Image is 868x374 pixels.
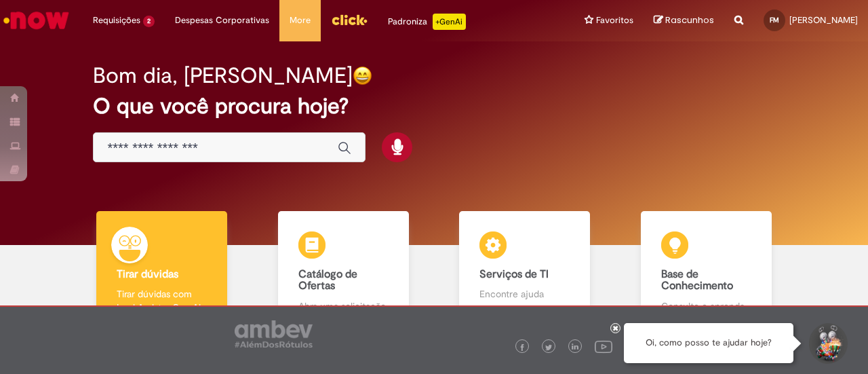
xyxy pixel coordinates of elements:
span: Despesas Corporativas [175,14,269,27]
span: Requisições [93,14,140,27]
img: logo_footer_youtube.png [595,337,612,355]
img: logo_footer_twitter.png [545,344,552,351]
a: Rascunhos [654,14,714,27]
span: Rascunhos [665,14,714,26]
span: More [290,14,311,27]
div: Oi, como posso te ajudar hoje? [624,323,793,363]
h2: O que você procura hoje? [93,94,774,118]
img: logo_footer_linkedin.png [572,343,578,352]
b: Catálogo de Ofertas [298,267,357,293]
a: Base de Conhecimento Consulte e aprenda [616,211,797,329]
div: Padroniza [388,14,466,30]
b: Base de Conhecimento [661,267,733,293]
img: logo_footer_facebook.png [519,344,526,351]
p: Consulte e aprenda [661,299,751,313]
img: click_logo_yellow_360x200.png [331,10,368,30]
b: Tirar dúvidas [117,267,178,281]
p: Abra uma solicitação [298,299,389,313]
span: FM [770,16,779,24]
p: +GenAi [433,14,466,30]
span: 2 [143,16,155,27]
a: Catálogo de Ofertas Abra uma solicitação [253,211,435,329]
img: happy-face.png [353,66,372,86]
a: Serviços de TI Encontre ajuda [434,211,616,329]
b: Serviços de TI [479,267,549,281]
p: Tirar dúvidas com Lupi Assist e Gen Ai [117,287,207,314]
span: Favoritos [596,14,633,27]
h2: Bom dia, [PERSON_NAME] [93,64,353,88]
img: logo_footer_ambev_rotulo_gray.png [235,320,313,348]
a: Tirar dúvidas Tirar dúvidas com Lupi Assist e Gen Ai [71,211,253,329]
img: ServiceNow [1,7,71,34]
span: [PERSON_NAME] [789,14,858,26]
p: Encontre ajuda [479,287,570,301]
button: Iniciar Conversa de Suporte [807,323,848,364]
